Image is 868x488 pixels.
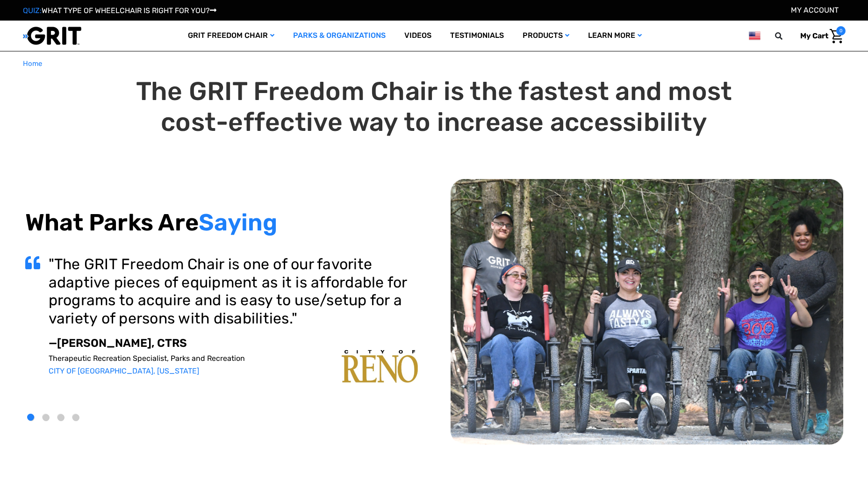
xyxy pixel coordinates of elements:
a: Account [791,6,839,14]
a: Learn More [579,21,651,51]
h2: What Parks Are [25,208,418,237]
img: Cart [830,29,843,43]
a: Parks & Organizations [284,21,395,51]
img: GRIT All-Terrain Wheelchair and Mobility Equipment [23,26,81,45]
img: top-carousel.png [451,179,843,445]
img: us.png [749,30,760,42]
input: Search [779,26,793,46]
button: 2 of 4 [43,414,50,421]
h1: The GRIT Freedom Chair is the fastest and most cost-effective way to increase accessibility [25,76,843,138]
p: —[PERSON_NAME], CTRS [49,337,418,350]
nav: Breadcrumb [23,58,846,69]
h3: "The GRIT Freedom Chair is one of our favorite adaptive pieces of equipment as it is affordable f... [49,255,418,327]
a: Products [513,21,579,51]
a: GRIT Freedom Chair [179,21,284,51]
p: Therapeutic Recreation Specialist, Parks and Recreation [49,354,418,363]
a: QUIZ:WHAT TYPE OF WHEELCHAIR IS RIGHT FOR YOU? [23,6,216,15]
button: 1 of 4 [28,414,35,421]
a: Cart with 0 items [793,26,846,46]
span: Saying [199,208,278,237]
a: Videos [395,21,441,51]
p: CITY OF [GEOGRAPHIC_DATA], [US_STATE] [49,366,418,375]
button: 4 of 4 [72,414,79,421]
a: Testimonials [441,21,513,51]
span: Home [23,59,42,68]
img: carousel-img1.png [342,350,418,383]
button: 3 of 4 [57,414,65,421]
span: My Cart [800,31,828,40]
span: QUIZ: [23,6,42,15]
a: Home [23,58,42,69]
span: 0 [836,26,846,36]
